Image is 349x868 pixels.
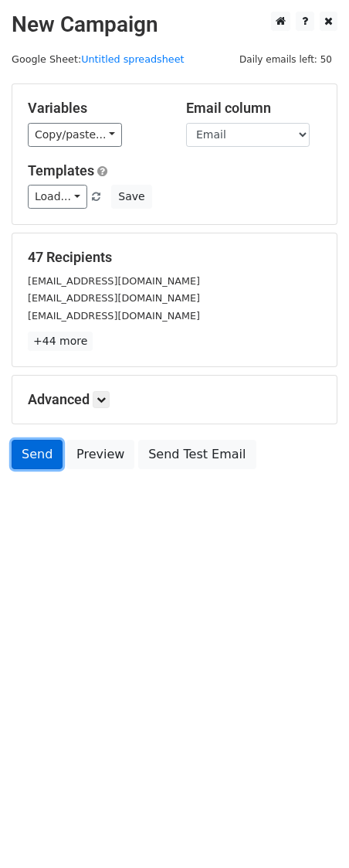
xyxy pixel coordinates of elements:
a: Templates [28,162,94,179]
h5: 47 Recipients [28,249,321,266]
small: [EMAIL_ADDRESS][DOMAIN_NAME] [28,275,200,287]
small: [EMAIL_ADDRESS][DOMAIN_NAME] [28,292,200,304]
h5: Variables [28,100,163,117]
small: [EMAIL_ADDRESS][DOMAIN_NAME] [28,310,200,322]
a: Untitled spreadsheet [81,53,184,65]
a: Load... [28,185,87,209]
small: Google Sheet: [12,53,185,65]
a: Send [12,440,63,469]
button: Save [111,185,151,209]
a: +44 more [28,332,93,351]
h5: Email column [186,100,321,117]
h5: Advanced [28,391,321,408]
a: Copy/paste... [28,123,122,147]
span: Daily emails left: 50 [234,51,337,68]
iframe: Chat Widget [272,794,349,868]
h2: New Campaign [12,12,337,38]
a: Preview [66,440,134,469]
a: Daily emails left: 50 [234,53,337,65]
a: Send Test Email [138,440,256,469]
